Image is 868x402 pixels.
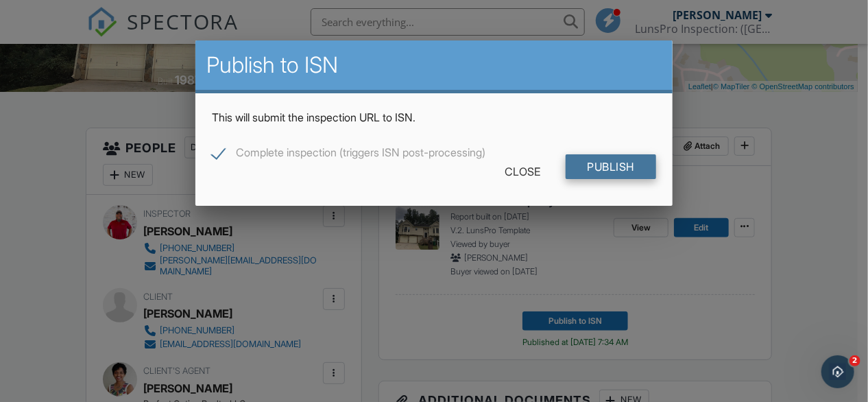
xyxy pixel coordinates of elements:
span: 2 [849,355,860,366]
h2: Publish to ISN [206,51,662,79]
label: Complete inspection (triggers ISN post-processing) [212,146,485,163]
input: Publish [566,154,657,179]
p: This will submit the inspection URL to ISN. [212,110,656,125]
div: Close [483,159,563,184]
iframe: Intercom live chat [821,355,854,388]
